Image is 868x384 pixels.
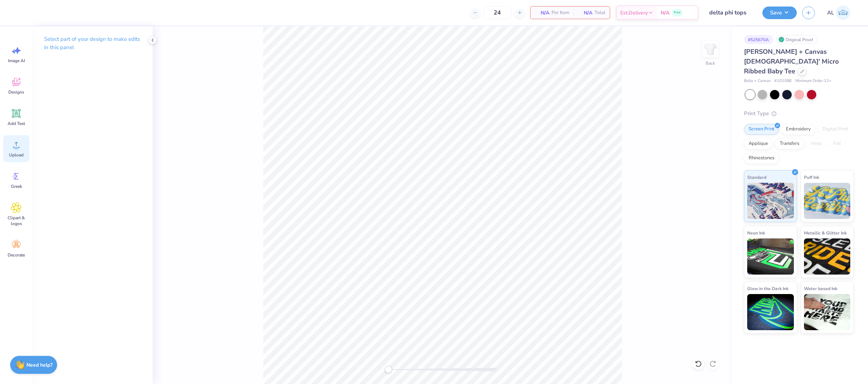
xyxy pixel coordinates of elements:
[781,124,816,135] div: Embroidery
[9,152,24,158] span: Upload
[8,252,25,258] span: Decorate
[26,362,52,368] strong: Need help?
[747,238,794,275] img: Neon Ink
[595,9,605,17] span: Total
[8,89,24,95] span: Designs
[747,285,788,292] span: Glow in the Dark Ink
[674,10,681,15] span: Free
[744,109,854,118] div: Print Type
[804,229,847,237] span: Metallic & Glitter Ink
[44,35,141,52] p: Select part of your design to make edits in this panel
[4,215,28,226] span: Clipart & logos
[804,294,851,330] img: Water based Ink
[578,9,592,17] span: N/A
[8,58,25,64] span: Image AI
[804,173,819,181] span: Puff Ink
[744,47,839,75] span: [PERSON_NAME] + Canvas [DEMOGRAPHIC_DATA]' Micro Ribbed Baby Tee
[775,138,804,149] div: Transfers
[804,183,851,219] img: Puff Ink
[744,124,779,135] div: Screen Print
[744,35,773,44] div: # 525670A
[744,138,773,149] div: Applique
[747,183,794,219] img: Standard
[744,153,779,164] div: Rhinestones
[804,285,837,292] span: Water based Ink
[706,60,715,66] div: Back
[747,229,765,237] span: Neon Ink
[483,6,511,19] input: – –
[747,294,794,330] img: Glow in the Dark Ink
[795,78,831,84] span: Minimum Order: 12 +
[836,5,850,20] img: Angela Legaspi
[747,173,766,181] span: Standard
[776,35,817,44] div: Original Proof
[661,9,669,17] span: N/A
[827,9,834,17] span: AL
[8,121,25,126] span: Add Text
[703,42,718,56] img: Back
[774,78,792,84] span: # 1010BE
[744,78,771,84] span: Bella + Canvas
[385,366,392,373] div: Accessibility label
[824,5,854,20] a: AL
[818,124,853,135] div: Digital Print
[829,138,846,149] div: Foil
[704,5,757,20] input: Untitled Design
[552,9,569,17] span: Per Item
[11,184,22,189] span: Greek
[804,238,851,275] img: Metallic & Glitter Ink
[806,138,826,149] div: Vinyl
[620,9,648,17] span: Est. Delivery
[535,9,549,17] span: N/A
[762,7,797,19] button: Save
